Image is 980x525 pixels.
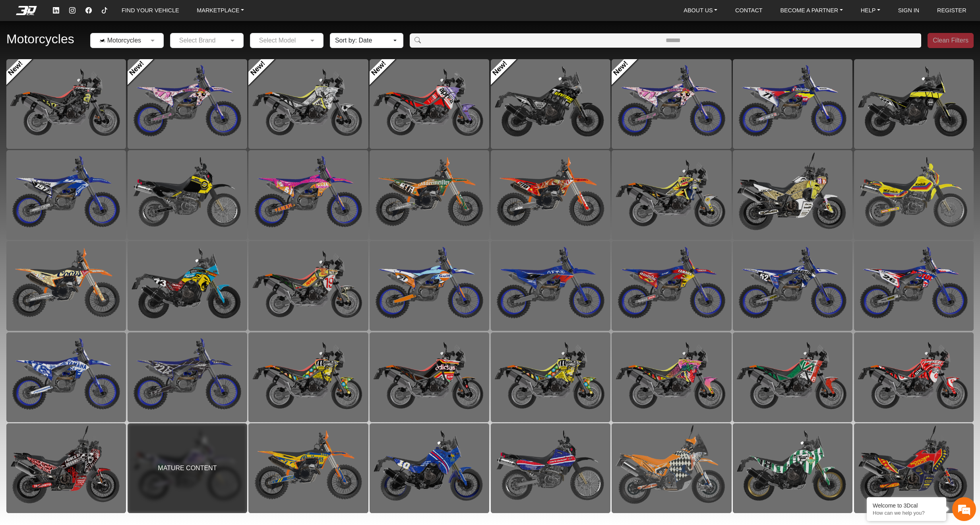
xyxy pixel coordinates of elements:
[242,52,274,85] a: New!
[680,4,720,17] a: ABOUT US
[102,235,151,259] div: Articles
[873,502,940,509] div: Welcome to 3Dcal
[934,4,970,17] a: REGISTER
[873,510,940,516] p: How can we help you?
[425,33,921,48] input: Amount (to the nearest dollar)
[53,235,103,259] div: FAQs
[9,41,21,53] div: Navigation go back
[158,463,217,473] span: MATURE CONTENT
[118,4,182,17] a: FIND YOUR VEHICLE
[194,4,247,17] a: MARKETPLACE
[130,4,149,23] div: Minimize live chat window
[128,423,247,513] div: MATURE CONTENT
[248,59,368,149] div: New!
[484,52,516,85] a: New!
[363,52,395,85] a: New!
[330,33,403,48] button: Sort by: Date
[6,29,74,50] h2: Motorcycles
[46,93,110,169] span: We're online!
[121,52,153,85] a: New!
[612,59,731,149] div: New!
[4,207,151,235] textarea: Type your message and hit 'Enter'
[732,4,765,17] a: CONTACT
[6,59,126,149] div: New!
[605,52,637,85] a: New!
[491,59,610,149] div: New!
[4,249,53,254] span: Conversation
[777,4,846,17] a: BECOME A PARTNER
[858,4,883,17] a: HELP
[895,4,923,17] a: SIGN IN
[128,59,247,149] div: New!
[53,42,145,52] div: Chat with us now
[370,59,489,149] div: New!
